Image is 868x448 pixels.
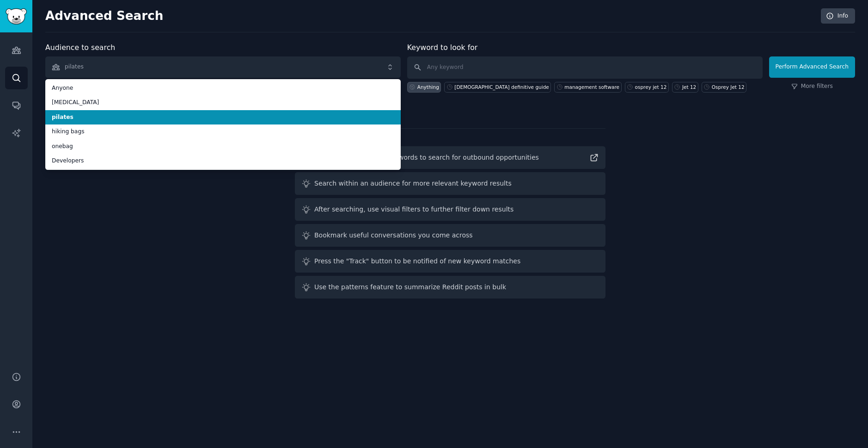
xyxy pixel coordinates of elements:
button: pilates [45,56,401,78]
label: Audience to search [45,43,115,52]
ul: pilates [45,79,401,170]
div: After searching, use visual filters to further filter down results [314,205,513,214]
a: More filters [791,82,833,91]
img: GummySearch logo [6,8,27,25]
a: Info [821,8,855,24]
div: Anything [417,84,439,90]
span: Anyone [52,84,394,93]
span: Developers [52,157,394,165]
div: Use the patterns feature to summarize Reddit posts in bulk [314,282,506,292]
span: hiking bags [52,128,394,136]
div: [DEMOGRAPHIC_DATA] definitive guide [454,84,549,90]
div: Search within an audience for more relevant keyword results [314,179,512,188]
button: Perform Advanced Search [769,56,855,78]
div: Jet 12 [682,84,696,90]
div: osprey jet 12 [635,84,667,90]
span: onebag [52,143,394,151]
h2: Advanced Search [45,9,816,24]
div: Bookmark useful conversations you come across [314,230,473,240]
div: Osprey Jet 12 [712,84,745,90]
div: Press the "Track" button to be notified of new keyword matches [314,256,520,266]
input: Any keyword [407,56,763,79]
div: management software [564,84,619,90]
span: [MEDICAL_DATA] [52,99,394,107]
span: pilates [52,113,394,122]
label: Keyword to look for [407,43,478,52]
div: Read guide on helpful keywords to search for outbound opportunities [314,153,539,162]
